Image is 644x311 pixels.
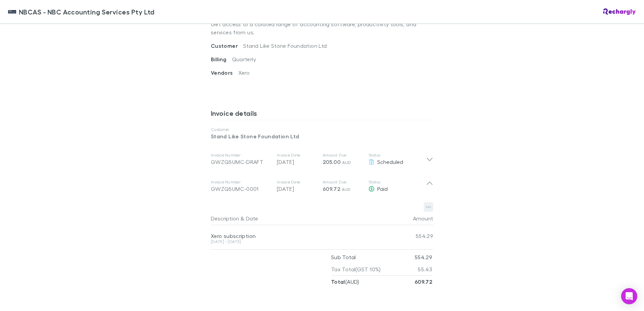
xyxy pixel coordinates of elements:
div: GWZQ5UMC-0001 [211,185,271,193]
p: Amount Due [323,152,363,158]
div: Open Intercom Messenger [621,288,637,304]
img: NBCAS - NBC Accounting Services Pty Ltd's Logo [8,8,16,16]
span: 205.00 [323,159,341,165]
button: Date [246,212,258,225]
p: Amount Due [323,179,363,185]
span: Vendors [211,69,238,76]
p: Invoice Date [277,152,317,158]
span: Paid [377,185,388,192]
span: AUD [342,187,351,192]
span: Stand Like Stone Foundation Ltd [243,42,327,49]
div: 554.29 [393,225,433,247]
p: Sub Total [331,251,356,263]
div: GWZQ5UMC-DRAFT [211,158,271,166]
p: 554.29 [415,251,432,263]
span: NBCAS - NBC Accounting Services Pty Ltd [19,7,155,17]
p: Get access to a curated range of accounting software, productivity tools, and services from us . [211,15,433,42]
div: Invoice NumberGWZQ5UMC-0001Invoice Date[DATE]Amount Due609.72 AUDStatusPaid [205,173,439,200]
p: Invoice Date [277,179,317,185]
span: AUD [342,160,351,165]
p: Invoice Number [211,152,271,158]
span: Billing [211,56,232,63]
div: Xero subscription [211,233,393,239]
div: [DATE] - [DATE] [211,240,393,244]
p: Status [368,152,426,158]
h3: Invoice details [211,109,433,120]
p: ( AUD ) [331,276,359,288]
button: Description [211,212,239,225]
p: Status [368,179,426,185]
strong: 609.72 [415,278,432,285]
span: Quarterly [232,56,256,62]
strong: Total [331,278,345,285]
p: Tax Total (GST 10%) [331,263,381,275]
p: [DATE] [277,185,317,193]
p: Stand Like Stone Foundation Ltd [211,132,433,140]
p: 55.43 [418,263,432,275]
span: 609.72 [323,185,340,192]
p: Customer [211,127,433,132]
span: Xero [238,69,250,76]
div: & [211,212,390,225]
span: Scheduled [377,159,403,165]
p: [DATE] [277,158,317,166]
span: Customer [211,42,243,49]
p: Invoice Number [211,179,271,185]
div: Invoice NumberGWZQ5UMC-DRAFTInvoice Date[DATE]Amount Due205.00 AUDStatusScheduled [205,146,439,173]
img: Rechargly Logo [603,8,636,15]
